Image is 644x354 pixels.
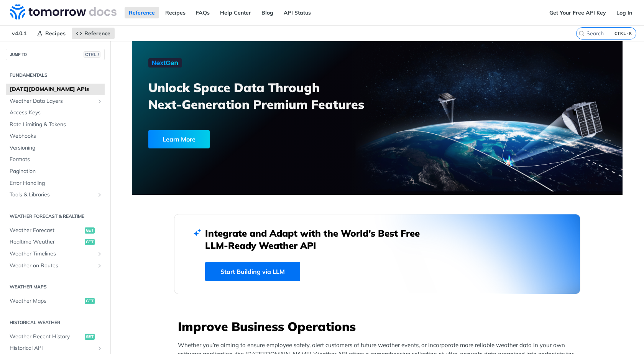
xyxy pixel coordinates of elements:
[97,263,103,269] button: Show subpages for Weather on Routes
[125,7,159,18] a: Reference
[6,260,105,272] a: Weather on RoutesShow subpages for Weather on Routes
[192,7,214,18] a: FAQs
[10,97,95,105] span: Weather Data Layers
[216,7,255,18] a: Help Center
[10,227,83,234] span: Weather Forecast
[10,297,83,305] span: Weather Maps
[10,109,103,117] span: Access Keys
[6,213,105,220] h2: Weather Forecast & realtime
[6,49,105,60] button: JUMP TOCTRL-/
[97,251,103,257] button: Show subpages for Weather Timelines
[10,333,83,341] span: Weather Recent History
[97,98,103,104] button: Show subpages for Weather Data Layers
[97,192,103,198] button: Show subpages for Tools & Libraries
[6,154,105,165] a: Formats
[279,7,315,18] a: API Status
[97,345,103,351] button: Show subpages for Historical API
[6,107,105,119] a: Access Keys
[6,342,105,354] a: Historical APIShow subpages for Historical API
[6,72,105,79] h2: Fundamentals
[33,28,70,39] a: Recipes
[6,283,105,290] h2: Weather Maps
[10,132,103,140] span: Webhooks
[6,84,105,95] a: [DATE][DOMAIN_NAME] APIs
[612,7,636,18] a: Log In
[148,79,386,113] h3: Unlock Space Data Through Next-Generation Premium Features
[10,156,103,163] span: Formats
[6,248,105,260] a: Weather TimelinesShow subpages for Weather Timelines
[10,121,103,128] span: Rate Limiting & Tokens
[6,95,105,107] a: Weather Data LayersShow subpages for Weather Data Layers
[72,28,115,39] a: Reference
[10,262,95,270] span: Weather on Routes
[10,86,103,93] span: [DATE][DOMAIN_NAME] APIs
[205,227,431,252] h2: Integrate and Adapt with the World’s Best Free LLM-Ready Weather API
[205,262,300,281] a: Start Building via LLM
[257,7,278,18] a: Blog
[6,178,105,189] a: Error Handling
[85,298,95,304] span: get
[10,344,95,352] span: Historical API
[6,225,105,236] a: Weather Forecastget
[45,30,66,37] span: Recipes
[178,318,580,335] h3: Improve Business Operations
[10,191,95,199] span: Tools & Libraries
[6,236,105,248] a: Realtime Weatherget
[6,331,105,342] a: Weather Recent Historyget
[148,58,182,68] img: NextGen
[6,166,105,177] a: Pagination
[10,144,103,152] span: Versioning
[85,334,95,340] span: get
[6,142,105,154] a: Versioning
[10,238,83,246] span: Realtime Weather
[545,7,610,18] a: Get Your Free API Key
[148,130,338,148] a: Learn More
[10,250,95,258] span: Weather Timelines
[578,30,585,36] svg: Search
[6,119,105,130] a: Rate Limiting & Tokens
[6,295,105,307] a: Weather Mapsget
[84,51,100,58] span: CTRL-/
[6,189,105,201] a: Tools & LibrariesShow subpages for Tools & Libraries
[148,130,210,148] div: Learn More
[6,130,105,142] a: Webhooks
[10,179,103,187] span: Error Handling
[6,319,105,326] h2: Historical Weather
[8,28,31,39] span: v4.0.1
[10,168,103,175] span: Pagination
[161,7,190,18] a: Recipes
[85,227,95,234] span: get
[84,30,110,37] span: Reference
[85,239,95,245] span: get
[613,30,634,37] kbd: CTRL-K
[10,4,117,20] img: Tomorrow.io Weather API Docs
